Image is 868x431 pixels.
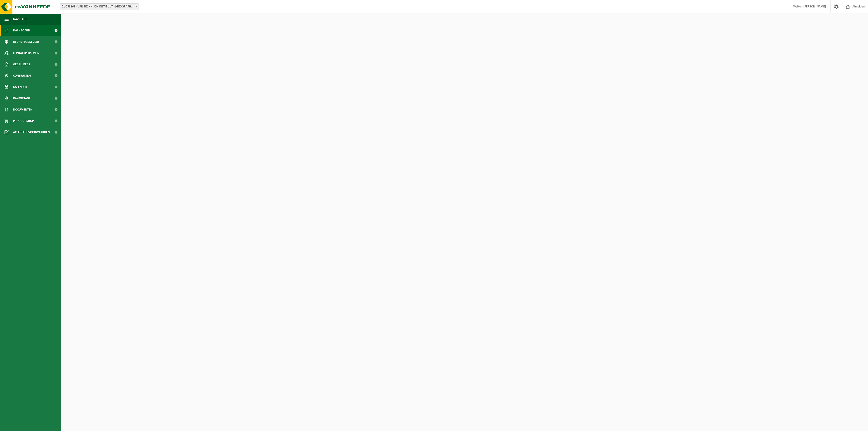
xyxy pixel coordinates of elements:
[13,70,31,81] span: Contracten
[13,14,27,25] span: Navigatie
[803,5,826,8] strong: [PERSON_NAME]
[60,3,139,10] span: 01-058269 - VRIJ TECHNISCH INSTITUUT - BRUGGE
[13,36,40,47] span: Bedrijfsgegevens
[13,59,30,70] span: Gebruikers
[13,93,31,104] span: Rapportage
[60,4,139,10] span: 01-058269 - VRIJ TECHNISCH INSTITUUT - BRUGGE
[13,127,50,138] span: Acceptatievoorwaarden
[13,47,39,59] span: Contactpersonen
[13,25,30,36] span: Dashboard
[13,115,34,127] span: Product Shop
[13,81,27,93] span: Kalender
[13,104,32,115] span: Documenten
